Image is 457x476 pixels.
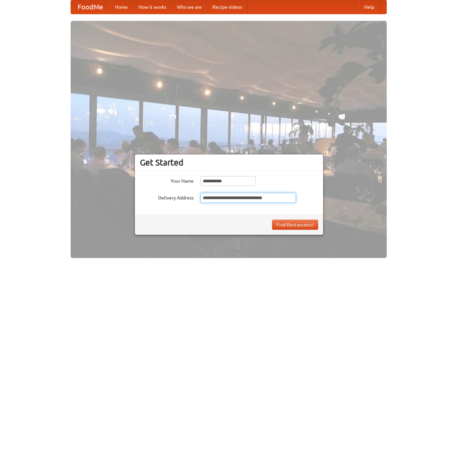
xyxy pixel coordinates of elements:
a: FoodMe [71,0,110,14]
label: Your Name [140,176,194,184]
a: Help [359,0,380,14]
a: Who we are [172,0,207,14]
h3: Get Started [140,157,318,168]
a: Recipe videos [207,0,247,14]
button: Find Restaurants! [272,220,318,230]
label: Delivery Address [140,193,194,201]
a: Home [110,0,133,14]
a: How it works [133,0,172,14]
